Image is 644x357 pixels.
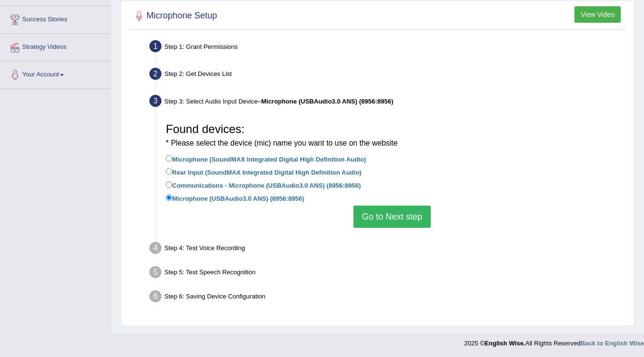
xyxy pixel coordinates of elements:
[0,6,111,30] a: Success Stories
[166,193,304,203] label: Microphone (USBAudio3.0 ANS) (8956:8956)
[145,239,629,260] div: Step 4: Test Voice Recording
[0,34,111,58] a: Strategy Videos
[258,98,394,105] span: –
[166,139,397,147] small: * Please select the device (mic) name you want to use on the website
[166,123,618,149] h3: Found devices:
[581,340,644,347] a: Back to English Wise
[145,65,629,86] div: Step 2: Get Devices List
[166,179,361,190] label: Communications - Microphone (USBAudio3.0 ANS) (8956:8956)
[464,334,644,348] div: 2025 © All Rights Reserved
[484,340,525,347] strong: English Wise.
[166,153,366,164] label: Microphone (SoundMAX Integrated Digital High Definition Audio)
[0,61,111,86] a: Your Account
[353,206,430,228] button: Go to Next step
[145,287,629,309] div: Step 6: Saving Device Configuration
[132,9,217,23] h2: Microphone Setup
[166,181,172,188] input: Communications - Microphone (USBAudio3.0 ANS) (8956:8956)
[574,6,621,23] button: View Video
[166,166,362,177] label: Rear Input (SoundMAX Integrated Digital High Definition Audio)
[145,37,629,59] div: Step 1: Grant Permissions
[166,168,172,175] input: Rear Input (SoundMAX Integrated Digital High Definition Audio)
[166,194,172,201] input: Microphone (USBAudio3.0 ANS) (8956:8956)
[145,92,629,113] div: Step 3: Select Audio Input Device
[166,155,172,162] input: Microphone (SoundMAX Integrated Digital High Definition Audio)
[145,263,629,284] div: Step 5: Test Speech Recognition
[261,98,393,105] b: Microphone (USBAudio3.0 ANS) (8956:8956)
